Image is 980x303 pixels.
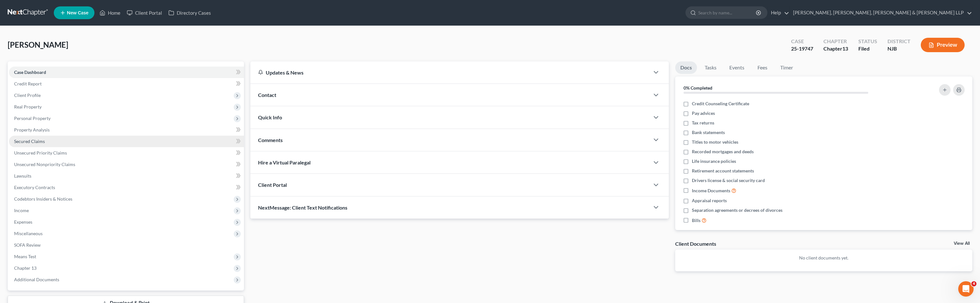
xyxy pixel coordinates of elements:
[9,78,244,90] a: Credit Report
[692,129,725,136] span: Bank statements
[14,219,32,225] span: Expenses
[8,40,68,49] span: [PERSON_NAME]
[791,38,813,45] div: Case
[14,150,67,155] span: Unsecured Priority Claims
[14,208,29,213] span: Income
[684,85,712,91] strong: 0% Completed
[9,182,244,193] a: Executory Contracts
[971,281,976,286] span: 4
[14,139,45,144] span: Secured Claims
[724,61,749,74] a: Events
[692,187,730,194] span: Income Documents
[14,69,46,75] span: Case Dashboard
[258,69,642,76] div: Updates & News
[675,61,697,74] a: Docs
[692,120,714,126] span: Tax returns
[258,204,347,211] span: NextMessage: Client Text Notifications
[823,45,848,52] div: Chapter
[14,162,75,167] span: Unsecured Nonpriority Claims
[67,11,88,15] span: New Case
[14,104,42,109] span: Real Property
[823,38,848,45] div: Chapter
[692,148,754,155] span: Recorded mortgages and deeds
[842,45,848,52] span: 13
[692,168,754,174] span: Retirement account statements
[692,207,782,213] span: Separation agreements or decrees of divorces
[14,196,72,202] span: Codebtors Insiders & Notices
[675,240,716,247] div: Client Documents
[958,281,974,297] iframe: Intercom live chat
[692,177,765,184] span: Drivers license & social security card
[14,231,43,236] span: Miscellaneous
[14,173,31,179] span: Lawsuits
[9,124,244,136] a: Property Analysis
[96,7,124,19] a: Home
[954,241,970,246] a: View All
[680,255,967,261] p: No client documents yet.
[921,38,965,52] button: Preview
[14,185,55,190] span: Executory Contracts
[790,7,972,19] a: [PERSON_NAME], [PERSON_NAME], [PERSON_NAME] & [PERSON_NAME] LLP
[768,7,789,19] a: Help
[14,127,50,132] span: Property Analysis
[258,137,283,143] span: Comments
[858,45,877,52] div: Filed
[692,139,738,145] span: Titles to motor vehicles
[858,38,877,45] div: Status
[9,147,244,159] a: Unsecured Priority Claims
[124,7,165,19] a: Client Portal
[14,81,42,86] span: Credit Report
[258,114,282,120] span: Quick Info
[258,92,276,98] span: Contact
[692,110,715,116] span: Pay advices
[14,242,41,248] span: SOFA Review
[14,254,36,259] span: Means Test
[9,170,244,182] a: Lawsuits
[692,158,736,164] span: Life insurance policies
[698,7,757,19] input: Search by name...
[752,61,773,74] a: Fees
[258,182,287,188] span: Client Portal
[887,45,911,52] div: NJB
[692,197,727,204] span: Appraisal reports
[9,67,244,78] a: Case Dashboard
[14,116,51,121] span: Personal Property
[14,277,59,282] span: Additional Documents
[14,265,36,271] span: Chapter 13
[9,159,244,170] a: Unsecured Nonpriority Claims
[775,61,798,74] a: Timer
[14,92,41,98] span: Client Profile
[9,136,244,147] a: Secured Claims
[887,38,911,45] div: District
[165,7,214,19] a: Directory Cases
[791,45,813,52] div: 25-19747
[692,100,749,107] span: Credit Counseling Certificate
[258,159,311,165] span: Hire a Virtual Paralegal
[700,61,722,74] a: Tasks
[692,217,701,224] span: Bills
[9,239,244,251] a: SOFA Review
